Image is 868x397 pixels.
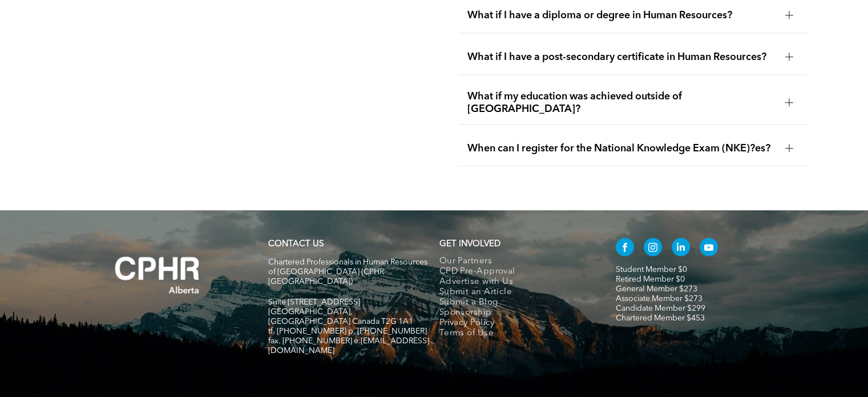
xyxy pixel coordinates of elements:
a: Our Partners [439,256,592,267]
span: What if I have a diploma or degree in Human Resources? [467,9,776,22]
a: CONTACT US [268,240,324,248]
span: Chartered Professionals in Human Resources of [GEOGRAPHIC_DATA] (CPHR [GEOGRAPHIC_DATA]) [268,258,427,286]
a: Submit an Article [439,287,592,298]
a: facebook [616,238,634,259]
a: youtube [700,238,718,259]
span: tf. [PHONE_NUMBER] p. [PHONE_NUMBER] [268,327,427,335]
span: What if I have a post-secondary certificate in Human Resources? [467,51,776,63]
a: Retired Member $0 [616,275,685,283]
a: Submit a Blog [439,298,592,308]
span: fax. [PHONE_NUMBER] e:[EMAIL_ADDRESS][DOMAIN_NAME] [268,337,429,355]
a: Sponsorship [439,308,592,318]
a: Candidate Member $299 [616,304,705,312]
a: instagram [644,238,662,259]
a: CPD Pre-Approval [439,267,592,277]
a: General Member $273 [616,285,697,293]
span: [GEOGRAPHIC_DATA], [GEOGRAPHIC_DATA] Canada T2G 1A1 [268,308,413,326]
a: Associate Member $273 [616,295,703,303]
img: A white background with a few lines on it [92,234,223,317]
a: Student Member $0 [616,266,687,274]
a: linkedin [672,238,690,259]
span: Suite [STREET_ADDRESS] [268,298,360,306]
span: When can I register for the National Knowledge Exam (NKE)?es? [467,142,776,155]
a: Terms of Use [439,328,592,339]
span: What if my education was achieved outside of [GEOGRAPHIC_DATA]? [467,90,776,115]
a: Chartered Member $453 [616,314,705,322]
a: Privacy Policy [439,318,592,328]
a: Advertise with Us [439,277,592,287]
span: GET INVOLVED [439,240,500,248]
